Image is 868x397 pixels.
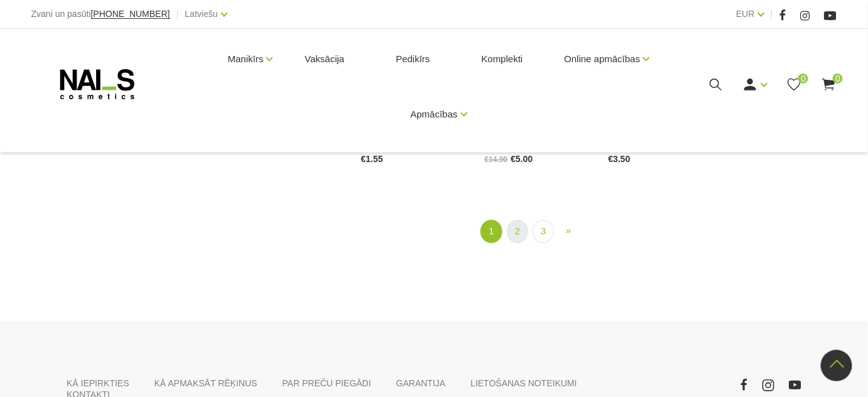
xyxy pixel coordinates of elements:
a: 0 [821,77,837,92]
a: PAR PREČU PIEGĀDI [283,378,371,389]
nav: catalog-product-list [237,220,837,243]
a: GARANTIJA [396,378,446,389]
a: Apmācības [410,89,457,139]
a: Vaksācija [295,29,354,89]
span: [PHONE_NUMBER] [91,9,170,19]
a: 0 [786,77,802,92]
a: Manikīrs [228,34,264,84]
span: €1.55 [361,154,383,164]
span: | [771,6,773,22]
span: | [176,6,179,22]
a: KĀ IEPIRKTIES [67,378,129,389]
a: 3 [533,220,554,243]
a: Pedikīrs [386,29,440,89]
span: €5.00 [511,154,533,164]
a: Komplekti [472,29,533,89]
a: Next [558,220,578,242]
span: 0 [833,73,843,84]
span: 0 [798,73,808,84]
a: KĀ APMAKSĀT RĒĶINUS [155,378,258,389]
span: » [566,225,571,236]
a: 2 [507,220,528,243]
a: [PHONE_NUMBER] [91,9,170,19]
a: 1 [480,220,502,243]
div: Zvani un pasūti [31,6,170,22]
a: EUR [736,6,755,21]
a: Online apmācības [564,34,640,84]
span: €14.90 [485,155,508,164]
span: €3.50 [609,154,631,164]
a: LIETOŠANAS NOTEIKUMI [470,378,577,389]
a: Latviešu [185,6,217,21]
